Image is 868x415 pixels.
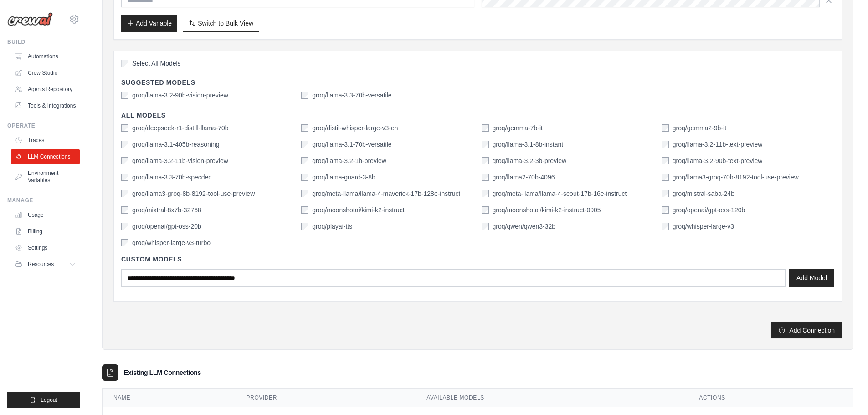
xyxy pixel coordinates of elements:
input: groq/llama-3.2-1b-preview [301,157,308,164]
a: LLM Connections [11,149,80,164]
a: Traces [11,133,80,148]
input: groq/qwen/qwen3-32b [482,223,489,230]
label: groq/llama-3.2-11b-vision-preview [132,156,228,165]
input: groq/moonshotai/kimi-k2-instruct [301,206,308,214]
img: Logo [7,12,53,26]
input: Select All Models [121,60,128,67]
label: groq/llama-3.2-90b-vision-preview [132,91,228,100]
input: groq/llama-3.1-8b-instant [482,141,489,148]
input: groq/playai-tts [301,223,308,230]
input: groq/llama-3.2-11b-vision-preview [121,157,128,164]
input: groq/llama-guard-3-8b [301,174,308,181]
input: groq/llama-3.3-70b-specdec [121,174,128,181]
label: groq/llama-3.2-1b-preview [312,156,386,165]
input: groq/whisper-large-v3 [662,223,669,230]
input: groq/moonshotai/kimi-k2-instruct-0905 [482,206,489,214]
label: groq/llama3-groq-70b-8192-tool-use-preview [673,173,799,182]
button: Switch to Bulk View [183,15,259,32]
button: Resources [11,257,80,272]
label: groq/moonshotai/kimi-k2-instruct-0905 [493,205,601,215]
label: groq/gemma2-9b-it [673,123,726,133]
th: Name [103,389,236,407]
a: Tools & Integrations [11,98,80,113]
label: groq/openai/gpt-oss-20b [132,222,201,231]
input: groq/llama3-groq-70b-8192-tool-use-preview [662,174,669,181]
h4: All Models [121,111,834,120]
th: Provider [236,389,416,407]
span: Switch to Bulk View [198,19,253,28]
span: Logout [41,396,57,404]
input: groq/llama-3.3-70b-versatile [301,92,308,99]
h4: Suggested Models [121,78,834,87]
a: Usage [11,208,80,222]
input: groq/llama-3.1-70b-versatile [301,141,308,148]
span: Select All Models [132,59,181,68]
input: groq/gemma-7b-it [482,124,489,132]
h4: Custom Models [121,255,834,264]
input: groq/llama2-70b-4096 [482,174,489,181]
button: Add Variable [121,15,177,32]
input: groq/meta-llama/llama-4-scout-17b-16e-instruct [482,190,489,197]
label: groq/distil-whisper-large-v3-en [312,123,398,133]
label: groq/llama3-groq-8b-8192-tool-use-preview [132,189,255,198]
label: groq/openai/gpt-oss-120b [673,205,745,215]
label: groq/whisper-large-v3-turbo [132,238,211,247]
label: groq/llama-3.3-70b-versatile [312,91,391,100]
label: groq/llama-3.3-70b-specdec [132,173,211,182]
input: groq/whisper-large-v3-turbo [121,239,128,246]
label: groq/mixtral-8x7b-32768 [132,205,201,215]
input: groq/llama-3.2-90b-vision-preview [121,92,128,99]
th: Available Models [416,389,688,407]
label: groq/whisper-large-v3 [673,222,734,231]
label: groq/llama-3.2-11b-text-preview [673,140,763,149]
input: groq/deepseek-r1-distill-llama-70b [121,124,128,132]
input: groq/openai/gpt-oss-20b [121,223,128,230]
label: groq/deepseek-r1-distill-llama-70b [132,123,229,133]
a: Billing [11,224,80,239]
span: Resources [28,261,54,268]
a: Crew Studio [11,66,80,80]
label: groq/llama-3.1-405b-reasoning [132,140,219,149]
input: groq/llama-3.2-3b-preview [482,157,489,164]
label: groq/meta-llama/llama-4-maverick-17b-128e-instruct [312,189,460,198]
label: groq/llama-3.1-8b-instant [493,140,564,149]
label: groq/mistral-saba-24b [673,189,734,198]
h3: Existing LLM Connections [124,368,201,377]
button: Logout [7,392,80,408]
label: groq/moonshotai/kimi-k2-instruct [312,205,404,215]
label: groq/meta-llama/llama-4-scout-17b-16e-instruct [493,189,627,198]
input: groq/llama3-groq-8b-8192-tool-use-preview [121,190,128,197]
label: groq/llama-3.1-70b-versatile [312,140,391,149]
input: groq/meta-llama/llama-4-maverick-17b-128e-instruct [301,190,308,197]
label: groq/gemma-7b-it [493,123,543,133]
label: groq/playai-tts [312,222,352,231]
button: Add Connection [771,322,842,338]
input: groq/llama-3.1-405b-reasoning [121,141,128,148]
input: groq/mistral-saba-24b [662,190,669,197]
input: groq/distil-whisper-large-v3-en [301,124,308,132]
div: Build [7,38,80,46]
input: groq/gemma2-9b-it [662,124,669,132]
a: Automations [11,49,80,64]
th: Actions [688,389,853,407]
a: Settings [11,241,80,255]
input: groq/llama-3.2-90b-text-preview [662,157,669,164]
div: Manage [7,197,80,204]
label: groq/llama-3.2-90b-text-preview [673,156,763,165]
button: Add Model [789,269,834,287]
input: groq/mixtral-8x7b-32768 [121,206,128,214]
input: groq/openai/gpt-oss-120b [662,206,669,214]
a: Agents Repository [11,82,80,97]
label: groq/qwen/qwen3-32b [493,222,556,231]
label: groq/llama2-70b-4096 [493,173,555,182]
label: groq/llama-3.2-3b-preview [493,156,567,165]
div: Operate [7,122,80,129]
label: groq/llama-guard-3-8b [312,173,375,182]
a: Environment Variables [11,166,80,188]
input: groq/llama-3.2-11b-text-preview [662,141,669,148]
